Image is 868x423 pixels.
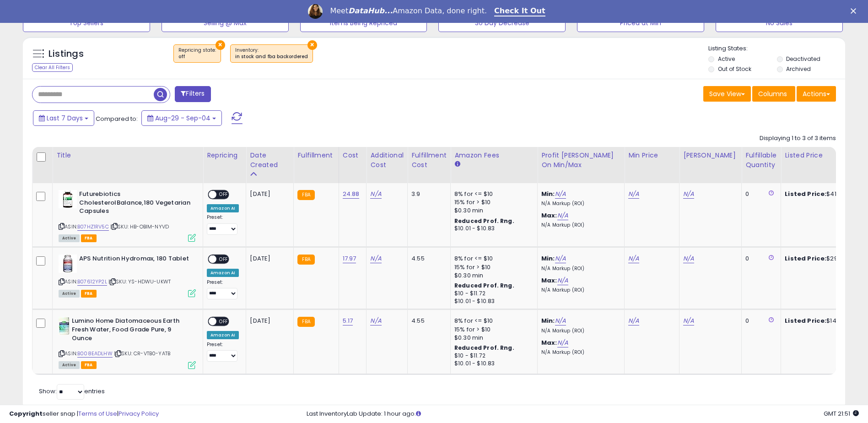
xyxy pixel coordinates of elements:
div: seller snap | | [9,410,159,418]
div: Amazon AI [207,331,239,339]
b: Reduced Prof. Rng. [454,282,514,289]
h5: Listings [49,48,84,60]
button: Filters [175,86,210,102]
a: 17.97 [343,254,356,263]
div: [PERSON_NAME] [683,151,738,160]
div: $10 - $11.72 [454,352,530,360]
div: Fulfillment [297,151,334,160]
small: FBA [297,317,314,327]
a: N/A [628,190,639,199]
small: FBA [297,255,314,265]
a: N/A [557,338,568,347]
a: B008EADLHW [77,350,113,358]
div: $0.30 min [454,271,530,280]
b: Futurebiotics CholesterolBalance,180 Vegetarian Capsules [79,190,190,218]
strong: Copyright [9,409,43,418]
div: 3.9 [411,190,443,198]
b: Lumino Home Diatomaceous Earth Fresh Water, Food Grade Pure, 9 Ounce [72,317,183,345]
div: [DATE] [250,317,286,325]
span: 2025-09-12 21:51 GMT [824,409,859,418]
span: Columns [758,89,787,98]
img: 41qqfrX8BXL._SL40_.jpg [59,317,70,335]
a: N/A [555,254,566,263]
button: Last 7 Days [33,110,94,126]
img: 51-6eLlDjOL._SL40_.jpg [59,255,77,273]
div: 0 [745,190,774,198]
b: Min: [541,254,555,263]
b: Listed Price: [785,190,826,198]
div: Close [851,8,860,14]
a: N/A [557,276,568,285]
label: Active [718,55,735,63]
div: $29.95 [785,255,861,263]
div: $10 - $11.72 [454,290,530,298]
img: Profile image for Georgie [308,4,323,19]
span: Inventory : [235,47,308,60]
div: Listed Price [785,151,864,160]
b: Reduced Prof. Rng. [454,344,514,352]
th: The percentage added to the cost of goods (COGS) that forms the calculator for Min & Max prices. [538,147,625,183]
i: DataHub... [348,6,393,15]
div: 4.55 [411,255,443,263]
div: Repricing [207,151,242,160]
p: N/A Markup (ROI) [541,201,617,207]
b: Max: [541,276,557,285]
span: OFF [216,318,231,325]
p: N/A Markup (ROI) [541,349,617,356]
b: Reduced Prof. Rng. [454,217,514,225]
div: Amazon AI [207,269,239,277]
div: Preset: [207,342,239,362]
a: B07612YP2L [77,278,107,286]
div: 15% for > $10 [454,325,530,334]
span: Compared to: [96,114,138,123]
div: $41.99 [785,190,861,198]
div: Amazon AI [207,204,239,212]
div: 15% for > $10 [454,263,530,271]
a: N/A [683,190,694,199]
span: FBA [81,234,97,242]
a: B07HZ1RV5C [77,223,109,231]
div: Preset: [207,279,239,300]
button: Columns [752,86,795,102]
b: Min: [541,190,555,198]
div: Displaying 1 to 3 of 3 items [760,134,836,143]
p: N/A Markup (ROI) [541,266,617,272]
span: Show: entries [39,387,105,396]
div: Additional Cost [370,151,404,170]
div: in stock and fba backordered [235,54,308,60]
div: Min Price [628,151,675,160]
b: Listed Price: [785,254,826,263]
div: 0 [745,317,774,325]
span: All listings currently available for purchase on Amazon [59,361,80,369]
span: FBA [81,361,97,369]
a: N/A [628,316,639,325]
div: 8% for <= $10 [454,190,530,198]
div: Fulfillable Quantity [745,151,777,170]
span: All listings currently available for purchase on Amazon [59,290,80,298]
div: off [178,54,216,60]
button: × [216,40,225,50]
span: FBA [81,290,97,298]
span: All listings currently available for purchase on Amazon [59,234,80,242]
span: | SKU: HB-OBIM-NYVD [110,223,169,230]
a: N/A [628,254,639,263]
div: $0.30 min [454,206,530,215]
small: FBA [297,190,314,200]
a: N/A [370,316,381,325]
div: Clear All Filters [32,63,73,72]
a: N/A [683,254,694,263]
div: 15% for > $10 [454,198,530,206]
div: 4.55 [411,317,443,325]
span: Last 7 Days [47,114,83,123]
span: Repricing state : [178,47,216,60]
b: Max: [541,211,557,220]
small: Amazon Fees. [454,160,460,168]
a: N/A [557,211,568,220]
a: N/A [683,316,694,325]
p: N/A Markup (ROI) [541,287,617,293]
div: 0 [745,255,774,263]
b: Min: [541,316,555,325]
div: Date Created [250,151,290,170]
a: Privacy Policy [119,409,159,418]
div: $10.01 - $10.83 [454,298,530,305]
